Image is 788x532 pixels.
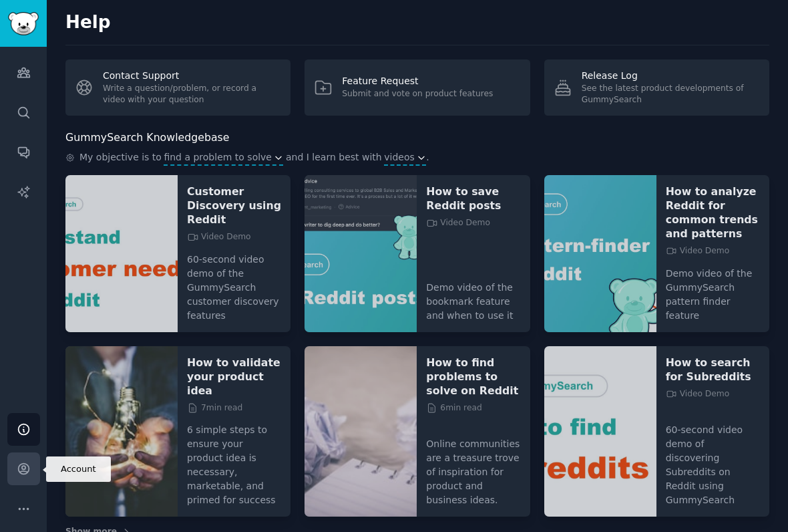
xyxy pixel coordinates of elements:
[164,150,272,164] span: find a problem to solve
[187,414,281,507] p: 6 simple steps to ensure your product idea is necessary, marketable, and primed for success
[544,59,769,116] a: Release LogSee the latest product developments of GummySearch
[426,428,520,507] p: Online communities are a treasure trove of inspiration for product and business ideas.
[164,150,283,164] button: find a problem to solve
[79,150,162,166] span: My objective is to
[342,74,493,88] div: Feature Request
[342,88,493,100] div: Submit and vote on product features
[426,271,520,323] p: Demo video of the bookmark feature and when to use it
[544,175,656,332] img: How to analyze Reddit for common trends and patterns
[305,346,417,517] img: How to find problems to solve on Reddit
[187,356,281,398] a: How to validate your product idea
[384,150,415,164] span: videos
[426,217,490,229] span: Video Demo
[582,69,760,83] div: Release Log
[65,59,290,116] a: Contact SupportWrite a question/problem, or record a video with your question
[65,130,229,146] h2: GummySearch Knowledgebase
[384,150,426,164] button: videos
[187,243,281,323] p: 60-second video demo of the GummySearch customer discovery features
[666,356,760,384] a: How to search for Subreddits
[286,150,382,166] span: and I learn best with
[666,414,760,507] p: 60-second video demo of discovering Subreddits on Reddit using GummySearch
[187,184,281,227] a: Customer Discovery using Reddit
[666,257,760,323] p: Demo video of the GummySearch pattern finder feature
[666,245,730,257] span: Video Demo
[426,184,520,213] a: How to save Reddit posts
[65,346,178,517] img: How to validate your product idea
[666,184,760,241] a: How to analyze Reddit for common trends and patterns
[65,12,769,33] h2: Help
[65,150,769,166] div: .
[65,175,178,332] img: Customer Discovery using Reddit
[426,356,520,398] a: How to find problems to solve on Reddit
[187,231,251,243] span: Video Demo
[187,402,242,414] span: 7 min read
[426,402,481,414] span: 6 min read
[305,175,417,332] img: How to save Reddit posts
[544,346,656,517] img: How to search for Subreddits
[305,59,530,116] a: Feature RequestSubmit and vote on product features
[666,388,730,400] span: Video Demo
[8,12,39,35] img: GummySearch logo
[582,83,760,106] div: See the latest product developments of GummySearch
